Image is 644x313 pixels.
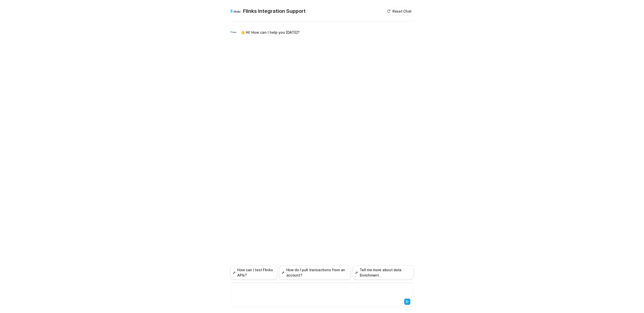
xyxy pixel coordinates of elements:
button: Reset Chat [385,8,414,15]
button: Tell me more about data Enrichment. [353,265,414,280]
img: Widget [230,6,240,16]
img: Widget [230,29,236,35]
h2: Flinks Integration Support [243,8,306,15]
button: How do I pull transactions from an account? [279,265,351,280]
p: 👋 Hi! How can I help you [DATE]? [240,29,300,35]
button: How can I test Flinks APIs? [230,265,277,280]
